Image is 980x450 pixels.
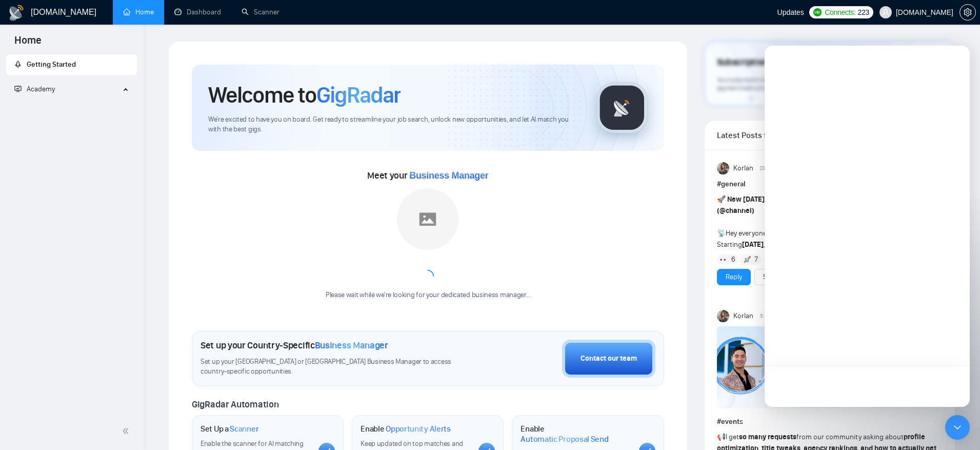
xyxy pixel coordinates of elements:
[717,229,726,238] span: 📡
[201,340,388,351] h1: Set up your Country-Specific
[754,255,758,265] span: 7
[959,4,976,21] button: setting
[230,424,258,434] span: Scanner
[367,170,488,181] span: Meet your
[742,240,764,249] strong: [DATE]
[726,271,742,283] a: Reply
[765,46,970,407] iframe: Intercom live chat
[717,269,751,285] button: Reply
[717,433,726,441] span: 📢
[242,8,279,16] a: searchScanner
[596,82,648,133] img: gigradar-logo.png
[717,310,729,322] img: Korlan
[858,7,869,18] span: 223
[6,33,50,54] span: Home
[27,60,76,69] span: Getting Started
[409,170,488,181] span: Business Manager
[717,195,928,215] strong: New [DATE] practice series – let’s boost your Profiles together ( )
[192,399,278,410] span: GigRadar Automation
[27,85,55,93] span: Academy
[316,81,401,109] span: GigRadar
[945,415,970,440] div: Open Intercom Messenger
[717,326,840,408] img: F09A0G828LC-Nikola%20Kocheski.png
[14,85,55,93] span: Academy
[760,311,778,321] span: 5:30 AM
[744,256,751,263] img: 🚀
[421,269,435,283] span: loading
[174,8,221,16] a: dashboardDashboard
[717,54,768,71] span: Subscription
[361,424,451,434] h1: Enable
[813,8,822,16] img: upwork-logo.png
[763,271,808,283] a: See the details
[733,310,753,322] span: Korlan
[562,340,655,378] button: Contact our team
[6,54,137,75] li: Getting Started
[739,433,796,441] strong: so many requests
[122,426,132,436] span: double-left
[825,7,855,18] span: Connects:
[717,195,726,204] span: 🚀
[717,76,926,92] span: Your subscription will be renewed. To keep things running smoothly, make sure your payment method...
[521,424,630,444] h1: Enable
[14,85,22,92] span: fund-projection-screen
[201,424,258,434] h1: Set Up a
[733,163,753,174] span: Korlan
[8,5,25,21] img: logo
[315,340,388,351] span: Business Manager
[717,179,943,190] h1: # general
[123,8,154,16] a: homeHome
[717,129,791,142] span: Latest Posts from the GigRadar Community
[731,255,735,265] span: 6
[960,8,975,16] span: setting
[521,434,608,444] span: Automatic Proposal Send
[754,269,817,285] button: See the details
[201,357,473,377] span: Set up your [GEOGRAPHIC_DATA] or [GEOGRAPHIC_DATA] Business Manager to access country-specific op...
[959,8,976,16] a: setting
[397,188,458,250] img: placeholder.png
[14,61,22,68] span: rocket
[717,195,928,249] span: Hey everyone, Starting , I’m launching a new hands-on ...
[882,9,889,16] span: user
[720,256,727,263] img: 👀
[717,416,943,427] h1: # events
[777,8,804,16] span: Updates
[319,290,536,300] div: Please wait while we're looking for your dedicated business manager...
[386,424,451,434] span: Opportunity Alerts
[581,353,637,364] div: Contact our team
[717,162,729,174] img: Korlan
[208,115,580,134] span: We're excited to have you on board. Get ready to streamline your job search, unlock new opportuni...
[719,206,752,215] span: @channel
[208,81,401,109] h1: Welcome to
[760,164,774,173] span: [DATE]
